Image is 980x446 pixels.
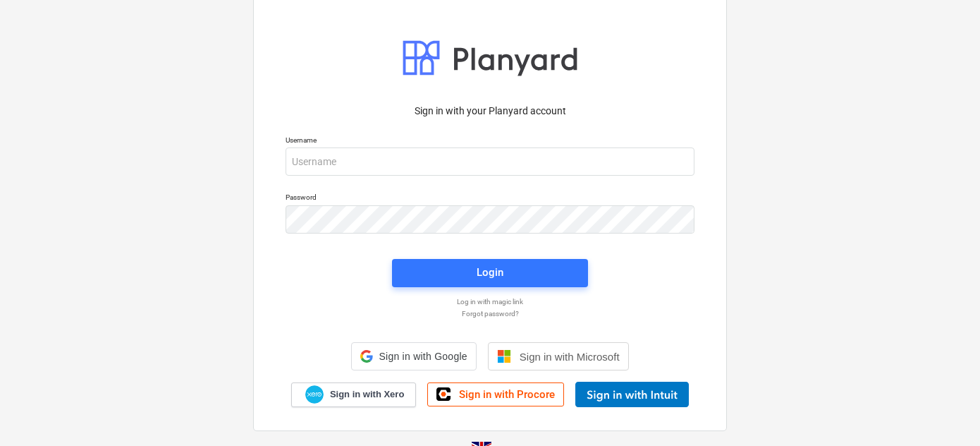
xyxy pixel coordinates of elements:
[330,388,404,401] span: Sign in with Xero
[477,263,503,282] div: Login
[286,147,694,176] input: Username
[392,259,588,287] button: Login
[286,104,694,119] p: Sign in with your Planyard account
[286,135,694,147] p: Username
[459,388,555,401] span: Sign in with Procore
[278,297,702,306] a: Log in with magic link
[305,385,324,404] img: Xero logo
[278,309,702,318] a: Forgot password?
[520,351,620,363] span: Sign in with Microsoft
[427,382,564,406] a: Sign in with Procore
[291,382,417,407] a: Sign in with Xero
[379,351,467,362] span: Sign in with Google
[497,349,511,363] img: Microsoft logo
[351,342,476,370] div: Sign in with Google
[286,193,694,205] p: Password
